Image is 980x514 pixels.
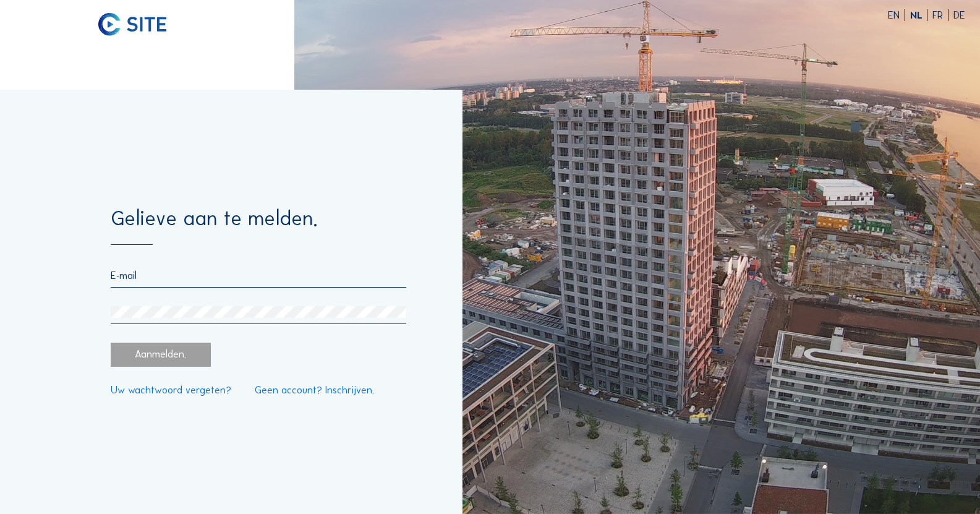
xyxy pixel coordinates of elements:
[932,11,948,20] div: FR
[111,385,231,395] a: Uw wachtwoord vergeten?
[910,11,928,20] div: NL
[255,385,374,395] a: Geen account? Inschrijven.
[111,343,211,367] div: Aanmelden.
[98,13,167,36] img: C-SITE logo
[888,11,905,20] div: EN
[953,11,965,20] div: DE
[111,270,406,281] input: E-mail
[111,208,406,245] div: Gelieve aan te melden.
